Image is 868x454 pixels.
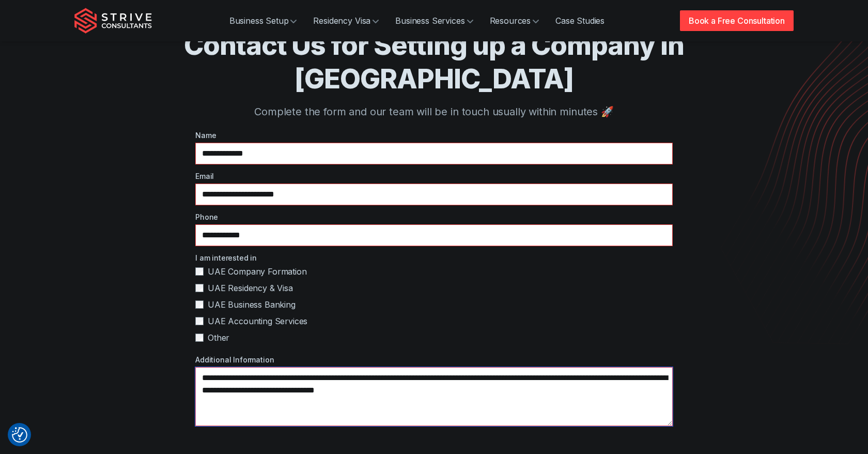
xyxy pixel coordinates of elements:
[12,427,27,443] img: Revisit consent button
[195,334,204,342] input: Other
[387,10,481,31] a: Business Services
[208,315,307,327] span: UAE Accounting Services
[221,10,305,31] a: Business Setup
[116,28,752,96] h1: Contact Us for Setting up a Company in [GEOGRAPHIC_DATA]
[195,130,673,141] label: Name
[195,354,673,365] label: Additional Information
[680,10,794,31] a: Book a Free Consultation
[305,10,387,31] a: Residency Visa
[195,284,204,292] input: UAE Residency & Visa
[208,282,293,294] span: UAE Residency & Visa
[547,10,613,31] a: Case Studies
[195,211,673,222] label: Phone
[74,8,152,34] img: Strive Consultants
[208,331,229,344] span: Other
[195,267,204,276] input: UAE Company Formation
[12,427,27,443] button: Consent Preferences
[208,265,307,278] span: UAE Company Formation
[195,317,204,325] input: UAE Accounting Services
[116,104,752,119] p: Complete the form and our team will be in touch usually within minutes 🚀
[208,298,296,311] span: UAE Business Banking
[482,10,548,31] a: Resources
[195,252,673,263] label: I am interested in
[195,300,204,309] input: UAE Business Banking
[195,171,673,181] label: Email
